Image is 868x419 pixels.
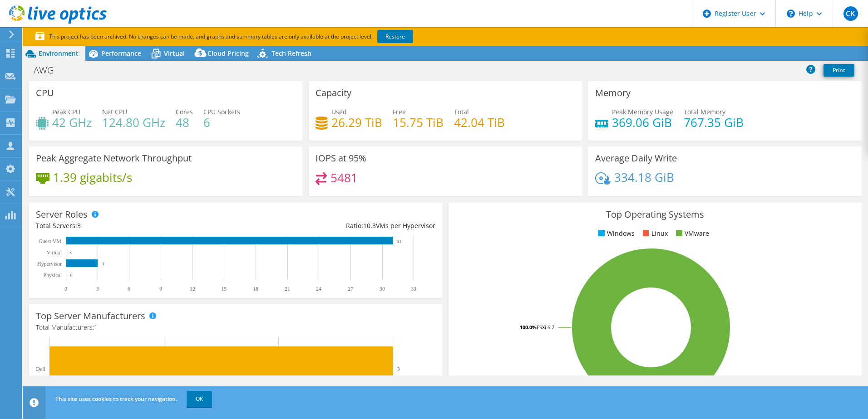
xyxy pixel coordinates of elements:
text: 33 [411,286,416,292]
text: 15 [221,286,227,292]
h4: 42 GHz [52,117,92,127]
span: Used [331,107,347,116]
text: 3 [102,262,104,266]
span: Tech Refresh [271,49,311,58]
h4: 5481 [330,173,358,183]
text: Guest VM [39,238,61,244]
a: Print [824,64,854,77]
text: 24 [316,286,321,292]
text: 0 [64,286,67,292]
h4: 6 [203,117,240,127]
li: Windows [596,229,635,239]
h3: Top Operating Systems [455,209,855,219]
h4: 1.39 gigabits/s [53,172,132,182]
text: 3 [397,366,400,371]
div: Total Servers: [36,221,236,231]
p: This project has been archived. No changes can be made, and graphs and summary tables are only av... [35,32,480,42]
span: 10.3 [363,221,376,230]
span: Performance [101,49,141,58]
h3: Peak Aggregate Network Throughput [36,153,192,163]
h1: AWG [30,65,68,75]
li: VMware [674,229,709,239]
h4: 124.80 GHz [102,117,165,127]
span: Peak CPU [52,107,80,116]
h3: Top Server Manufacturers [36,311,145,321]
tspan: 100.0% [520,324,537,331]
div: Ratio: VMs per Hypervisor [236,221,435,231]
text: 0 [70,250,73,255]
h3: Server Roles [36,209,88,219]
h3: Memory [595,88,631,98]
h3: IOPS at 95% [316,153,366,163]
text: 9 [159,286,162,292]
span: Cores [176,107,193,116]
text: 6 [128,286,130,292]
h4: 42.04 TiB [454,117,505,127]
h4: Total Manufacturers: [36,322,435,332]
text: Hypervisor [37,261,62,267]
span: Cloud Pricing [207,49,249,58]
text: Virtual [47,249,62,256]
h3: CPU [36,88,54,98]
text: 12 [190,286,195,292]
a: OK [187,391,212,407]
span: Total [454,107,469,116]
text: 27 [348,286,353,292]
span: Environment [39,49,79,58]
text: 3 [96,286,99,292]
span: Virtual [164,49,185,58]
span: Free [393,107,406,116]
text: 21 [285,286,290,292]
h3: Average Daily Write [595,153,677,163]
h4: 48 [176,117,193,127]
text: 18 [253,286,258,292]
span: Net CPU [102,107,127,116]
a: Restore [377,30,413,43]
span: This site uses cookies to track your navigation. [55,395,177,403]
h3: Capacity [316,88,351,98]
h4: 767.35 GiB [684,117,744,127]
text: 0 [70,273,73,278]
text: Dell [36,366,45,372]
h4: 15.75 TiB [393,117,444,127]
span: 3 [77,221,81,230]
text: 31 [397,239,401,244]
span: 1 [94,323,98,331]
h4: 26.29 TiB [331,117,382,127]
li: Linux [641,229,668,239]
span: CK [843,6,858,21]
span: Total Memory [684,107,725,116]
h4: 334.18 GiB [614,172,674,182]
text: 30 [380,286,385,292]
tspan: ESXi 6.7 [537,324,554,331]
h4: 369.06 GiB [612,117,673,127]
span: Peak Memory Usage [612,107,673,116]
span: CPU Sockets [203,107,240,116]
text: Physical [43,272,62,278]
svg: \n [787,10,795,18]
